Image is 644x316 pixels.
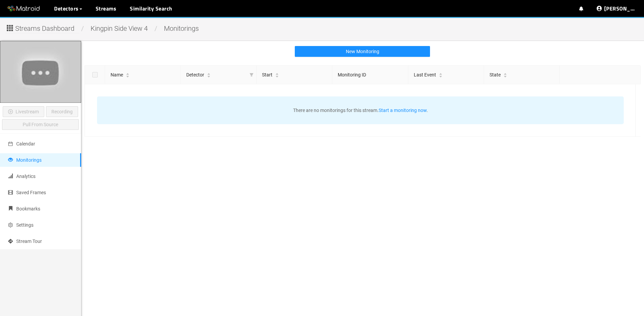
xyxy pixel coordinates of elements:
[275,75,279,78] span: caret-down
[16,141,35,146] span: Calendar
[16,206,40,211] span: Bookmarks
[15,23,74,34] span: Streams Dashboard
[295,46,430,57] button: New Monitoring
[332,66,408,84] th: Monitoring ID
[130,4,172,13] a: Similarity Search
[16,157,42,163] span: Monitorings
[275,72,279,76] span: caret-up
[16,190,46,195] span: Saved Frames
[8,141,13,146] span: calendar
[490,71,501,78] span: State
[0,42,81,102] img: 0.jpg
[86,24,153,32] span: Kingpin Side View 4
[439,72,443,76] span: caret-up
[5,26,79,32] a: Streams Dashboard
[159,24,204,32] span: monitorings
[439,75,443,78] span: caret-down
[503,72,507,76] span: caret-up
[207,75,211,78] span: caret-down
[111,71,123,78] span: Name
[126,72,129,76] span: caret-up
[54,4,79,13] span: Detectors
[79,24,86,32] span: /
[16,174,35,179] span: Analytics
[96,4,117,13] a: Streams
[3,106,44,117] button: play-circleLivestream
[262,71,272,78] span: Start
[346,48,379,55] span: New Monitoring
[379,108,427,113] a: Start a monitoring now
[7,4,41,14] img: Matroid logo
[97,96,624,124] div: There are no monitorings for this stream. .
[46,106,78,117] button: Recording
[153,24,159,32] span: /
[207,72,211,76] span: caret-up
[126,75,129,78] span: caret-down
[186,71,204,78] span: Detector
[8,223,13,227] span: setting
[249,73,254,77] span: filter
[503,75,507,78] span: caret-down
[247,66,257,84] span: filter
[5,22,79,33] button: Streams Dashboard
[16,222,33,228] span: Settings
[414,71,436,78] span: Last Event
